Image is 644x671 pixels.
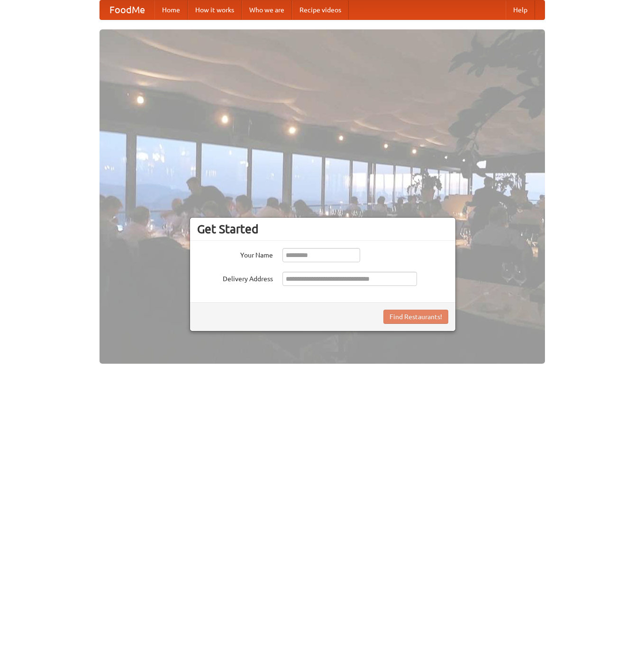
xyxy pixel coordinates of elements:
[506,0,535,19] a: Help
[383,310,448,324] button: Find Restaurants!
[154,0,188,19] a: Home
[242,0,292,19] a: Who we are
[197,222,448,236] h3: Get Started
[197,272,273,284] label: Delivery Address
[292,0,349,19] a: Recipe videos
[100,0,154,19] a: FoodMe
[197,248,273,260] label: Your Name
[188,0,242,19] a: How it works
